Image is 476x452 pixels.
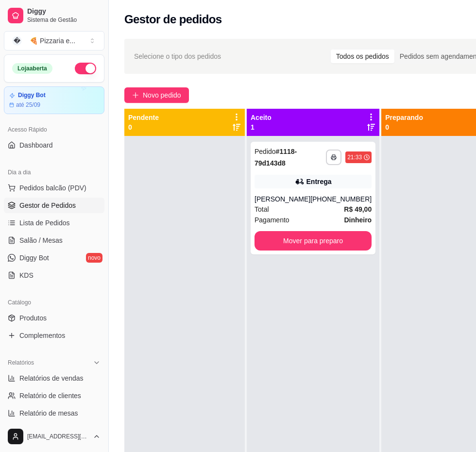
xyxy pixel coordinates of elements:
[4,165,104,180] div: Dia a dia
[128,122,159,132] p: 0
[255,148,276,155] span: Pedido
[19,270,34,280] span: KDS
[310,194,372,204] div: [PHONE_NUMBER]
[19,183,86,193] span: Pedidos balcão (PDV)
[8,359,34,367] span: Relatórios
[19,331,65,340] span: Complementos
[124,12,222,27] h2: Gestor de pedidos
[19,253,49,263] span: Diggy Bot
[4,268,104,283] a: KDS
[19,313,47,323] span: Produtos
[255,231,372,251] button: Mover para preparo
[124,87,189,103] button: Novo pedido
[19,391,81,401] span: Relatório de clientes
[75,63,96,74] button: Alterar Status
[4,388,104,403] a: Relatório de clientes
[19,408,78,418] span: Relatório de mesas
[385,113,423,122] p: Preparando
[12,36,22,46] span: �
[19,218,70,228] span: Lista de Pedidos
[27,7,101,16] span: Diggy
[4,122,104,137] div: Acesso Rápido
[385,122,423,132] p: 0
[255,148,297,167] strong: # 1118-79d143d8
[27,433,89,440] span: [EMAIL_ADDRESS][DOMAIN_NAME]
[4,405,104,421] a: Relatório de mesas
[19,201,76,210] span: Gestor de Pedidos
[4,31,104,50] button: Select a team
[134,51,221,62] span: Selecione o tipo dos pedidos
[4,310,104,326] a: Produtos
[143,90,181,100] span: Novo pedido
[344,205,372,213] strong: R$ 49,00
[4,295,104,310] div: Catálogo
[4,425,104,448] button: [EMAIL_ADDRESS][DOMAIN_NAME]
[331,50,394,63] div: Todos os pedidos
[4,250,104,266] a: Diggy Botnovo
[4,328,104,343] a: Complementos
[16,101,40,109] article: até 25/09
[4,370,104,386] a: Relatórios de vendas
[347,153,362,161] div: 21:33
[19,373,84,383] span: Relatórios de vendas
[251,113,272,122] p: Aceito
[19,140,53,150] span: Dashboard
[4,86,104,114] a: Diggy Botaté 25/09
[4,180,104,196] button: Pedidos balcão (PDV)
[255,204,269,215] span: Total
[132,92,139,99] span: plus
[18,92,46,99] article: Diggy Bot
[255,194,310,204] div: [PERSON_NAME]
[4,137,104,153] a: Dashboard
[128,113,159,122] p: Pendente
[4,233,104,248] a: Salão / Mesas
[4,198,104,213] a: Gestor de Pedidos
[27,16,101,24] span: Sistema de Gestão
[306,177,332,186] div: Entrega
[344,216,372,224] strong: Dinheiro
[12,63,52,74] div: Loja aberta
[4,215,104,231] a: Lista de Pedidos
[30,36,75,46] div: 🍕 Pizzaria e ...
[255,215,289,225] span: Pagamento
[4,4,104,27] a: DiggySistema de Gestão
[251,122,272,132] p: 1
[19,235,63,245] span: Salão / Mesas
